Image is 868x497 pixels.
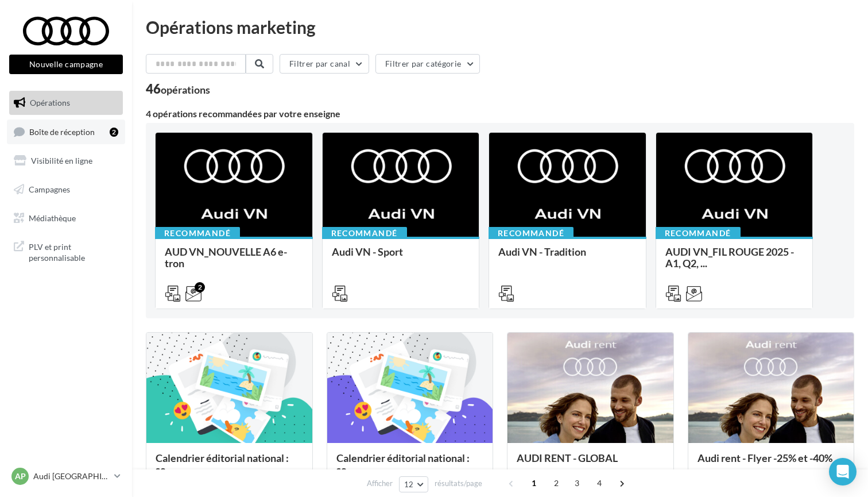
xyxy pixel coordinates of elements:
[656,227,741,240] div: Recommandé
[161,84,210,95] div: opérations
[31,156,92,165] span: Visibilité en ligne
[590,474,609,492] span: 4
[7,91,125,115] a: Opérations
[33,471,110,482] p: Audi [GEOGRAPHIC_DATA] 15
[156,452,289,476] span: Calendrier éditorial national : se...
[7,178,125,202] a: Campagnes
[15,471,26,482] span: AP
[146,18,854,36] div: Opérations marketing
[7,120,125,144] a: Boîte de réception2
[165,245,287,269] span: AUD VN_NOUVELLE A6 e-tron
[336,452,470,476] span: Calendrier éditorial national : se...
[195,282,205,292] div: 2
[280,54,369,74] button: Filtrer par canal
[829,458,857,486] div: Open Intercom Messenger
[29,239,118,264] span: PLV et print personnalisable
[568,474,586,492] span: 3
[110,128,118,137] div: 2
[9,465,123,487] a: AP Audi [GEOGRAPHIC_DATA] 15
[30,98,70,107] span: Opérations
[525,474,543,492] span: 1
[665,245,794,269] span: AUDI VN_FIL ROUGE 2025 - A1, Q2, ...
[697,452,832,464] span: Audi rent - Flyer -25% et -40%
[322,227,407,240] div: Recommandé
[517,452,618,464] span: AUDI RENT - GLOBAL
[29,184,70,194] span: Campagnes
[498,245,586,258] span: Audi VN - Tradition
[9,55,123,74] button: Nouvelle campagne
[404,480,414,489] span: 12
[7,206,125,230] a: Médiathèque
[146,109,854,118] div: 4 opérations recommandées par votre enseigne
[489,227,573,240] div: Recommandé
[29,213,76,222] span: Médiathèque
[146,83,210,95] div: 46
[399,476,428,492] button: 12
[7,234,125,268] a: PLV et print personnalisable
[332,245,403,258] span: Audi VN - Sport
[155,227,240,240] div: Recommandé
[367,478,393,489] span: Afficher
[435,478,482,489] span: résultats/page
[7,149,125,173] a: Visibilité en ligne
[375,54,480,74] button: Filtrer par catégorie
[547,474,565,492] span: 2
[29,126,95,136] span: Boîte de réception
